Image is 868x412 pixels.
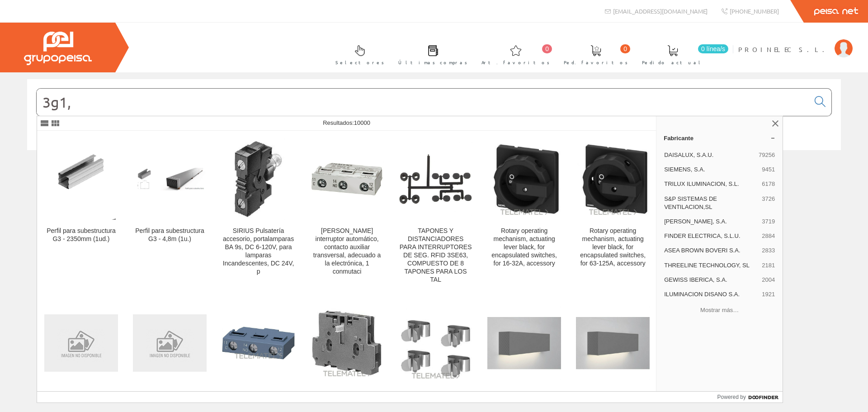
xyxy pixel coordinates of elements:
[133,168,207,191] img: Perfil para subestructura G3 - 4,8m (1u.)
[44,227,118,243] div: Perfil para subestructura G3 - 2350mm (1ud.)
[660,303,779,317] button: Mostrar más…
[664,246,758,255] span: ASEA BROWN BOVERI S.A.
[133,227,207,243] div: Perfil para subestructura G3 - 4,8m (1u.)
[480,131,568,294] a: Rotary operating mechanism, actuating lever black, for encapsulated switches, for 16-32A, accesso...
[576,227,650,268] div: Rotary operating mechanism, actuating lever black, for encapsulated switches, for 63-125A, accessory
[310,308,384,378] img: BLOQUE CONTACTORES AUXILIARES PARA CONMUTACION DE BOBINAS CON CONEXION ECONOMIZADORA DC CON CONEXION
[126,131,214,294] a: Perfil para subestructura G3 - 4,8m (1u.) Perfil para subestructura G3 - 4,8m (1u.)
[133,314,207,372] img: Resistencia adicional, 3,5 Ohmios
[487,227,561,268] div: Rotary operating mechanism, actuating lever black, for encapsulated switches, for 16-32A, accessory
[392,131,480,294] a: TAPONES Y DISTANCIADORES PARA INTERRUPTORES DE SEG. RFID 3SE63, COMPUESTO DE 8 TAPONES PARA LOS T...
[310,161,384,197] img: SIRIUS interruptor automático, contacto auxiliar transversal, adecuado a la electrónica, 1 conmutaci
[399,227,472,284] div: TAPONES Y DISTANCIADORES PARA INTERRUPTORES DE SEG. RFID 3SE63, COMPUESTO DE 8 TAPONES PARA LOS TAL
[133,391,207,407] div: Resistencia adicional, 3,5 Ohmios
[24,32,92,65] img: Grupo Peisa
[762,218,775,226] span: 3719
[222,326,295,360] img: SIRIUS Innovations 1 conmutado transversal para electrónica ., conexión tornillo, interruptores S00/
[576,142,650,216] img: Rotary operating mechanism, actuating lever black, for encapsulated switches, for 63-125A, accessory
[762,276,775,284] span: 2004
[323,119,370,126] span: Resultados:
[481,58,550,67] span: Art. favoritos
[354,119,370,126] span: 10000
[730,7,779,15] span: [PHONE_NUMBER]
[762,195,775,211] span: 3726
[326,38,389,71] a: Selectores
[47,138,116,220] img: Perfil para subestructura G3 - 2350mm (1ud.)
[37,131,125,294] a: Perfil para subestructura G3 - 2350mm (1ud.) Perfil para subestructura G3 - 2350mm (1ud.)
[569,131,657,294] a: Rotary operating mechanism, actuating lever black, for encapsulated switches, for 63-125A, access...
[664,151,755,159] span: DAISALUX, S.A.U.
[335,58,384,67] span: Selectores
[487,306,561,380] img: Aplique 10w 1160/830 L290 GR
[664,232,758,240] span: FINDER ELECTRICA, S.L.U.
[664,218,758,226] span: [PERSON_NAME], S.A.
[717,392,783,403] a: Powered by
[44,391,118,407] div: SERIES-CONNECTED RESISTOR 5 KOHM
[759,151,775,159] span: 79256
[27,161,841,169] div: © Grupo Peisa
[642,58,703,67] span: Pedido actual
[738,38,853,46] a: PROINELEC S.L.
[762,261,775,270] span: 2181
[303,131,391,294] a: SIRIUS interruptor automático, contacto auxiliar transversal, adecuado a la electrónica, 1 conmut...
[232,138,285,220] img: SIRIUS Pulsatería accesorio, portalamparas BA 9s, DC 6-120V, para lamparas Incandescentes, DC 24V, p
[664,261,758,270] span: THREELINE TECHNOLOGY, SL
[698,44,728,53] span: 0 línea/s
[398,58,467,67] span: Últimas compras
[399,306,472,380] img: Cable shield clamps, 3-12mm accessory for repair and maintenance switch 3LD2 with EMC plate, contain
[613,7,708,15] span: [EMAIL_ADDRESS][DOMAIN_NAME]
[389,38,472,71] a: Últimas compras
[633,38,731,71] a: 0 línea/s Pedido actual
[762,232,775,240] span: 2884
[664,195,758,211] span: S&P SISTEMAS DE VENTILACION,SL
[564,58,628,67] span: Ped. favoritos
[762,290,775,298] span: 1921
[762,180,775,188] span: 6178
[664,180,758,188] span: TRILUX ILUMINACION, S.L.
[656,131,783,145] a: Fabricante
[44,314,118,372] img: SERIES-CONNECTED RESISTOR 5 KOHM
[738,45,830,54] span: PROINELEC S.L.
[542,44,552,53] span: 0
[664,276,758,284] span: GEWISS IBERICA, S.A.
[222,227,295,276] div: SIRIUS Pulsatería accesorio, portalamparas BA 9s, DC 6-120V, para lamparas Incandescentes, DC 24V, p
[620,44,630,53] span: 0
[310,227,384,276] div: [PERSON_NAME] interruptor automático, contacto auxiliar transversal, adecuado a la electrónica, 1...
[664,290,758,298] span: ILUMINACION DISANO S.A.
[762,166,775,174] span: 9451
[399,142,472,216] img: TAPONES Y DISTANCIADORES PARA INTERRUPTORES DE SEG. RFID 3SE63, COMPUESTO DE 8 TAPONES PARA LOS TAL
[576,391,650,407] div: Aplique 7w 760/830 L290 GR
[487,142,561,216] img: Rotary operating mechanism, actuating lever black, for encapsulated switches, for 16-32A, accessory
[576,306,650,380] img: Aplique 7w 760/830 L290 GR
[717,393,746,401] span: Powered by
[487,391,561,407] div: Aplique 10w 1160/830 L290 GR
[762,246,775,255] span: 2833
[664,166,758,174] span: SIEMENS, S.A.
[214,131,302,294] a: SIRIUS Pulsatería accesorio, portalamparas BA 9s, DC 6-120V, para lamparas Incandescentes, DC 24V...
[37,89,809,116] input: Buscar...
